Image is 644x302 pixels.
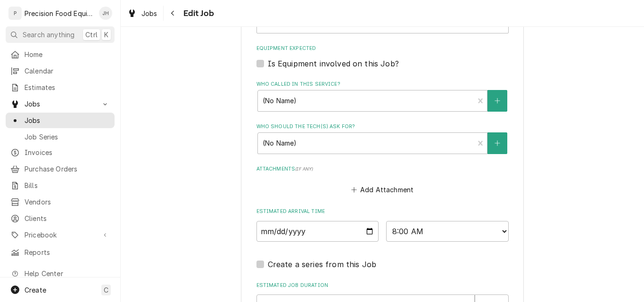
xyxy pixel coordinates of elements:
[6,211,115,226] a: Clients
[256,81,509,111] div: Who called in this service?
[487,132,507,154] button: Create New Contact
[6,227,115,243] a: Go to Pricebook
[268,259,377,270] label: Create a series from this Job
[25,82,110,92] span: Estimates
[256,165,509,173] label: Attachments
[99,7,112,20] div: JH
[256,45,509,69] div: Equipment Expected
[6,178,115,193] a: Bills
[256,45,509,52] label: Equipment Expected
[6,80,115,95] a: Estimates
[495,98,500,104] svg: Create New Contact
[495,140,500,147] svg: Create New Contact
[6,47,115,62] a: Home
[256,282,509,289] label: Estimated Job Duration
[256,165,509,196] div: Attachments
[25,230,96,240] span: Pricebook
[165,6,181,21] button: Navigate back
[256,123,509,131] label: Who should the tech(s) ask for?
[6,194,115,210] a: Vendors
[25,197,110,207] span: Vendors
[256,123,509,154] div: Who should the tech(s) ask for?
[25,66,110,76] span: Calendar
[25,8,94,18] div: Precision Food Equipment LLC
[25,132,110,142] span: Job Series
[23,30,74,40] span: Search anything
[25,269,109,278] span: Help Center
[8,7,22,20] div: P
[141,8,157,18] span: Jobs
[6,266,115,281] a: Go to Help Center
[25,286,46,294] span: Create
[181,7,214,20] span: Edit Job
[256,208,509,215] label: Estimated Arrival Time
[6,245,115,260] a: Reports
[295,166,313,171] span: ( if any )
[256,81,509,88] label: Who called in this service?
[256,208,509,241] div: Estimated Arrival Time
[25,99,96,109] span: Jobs
[6,63,115,79] a: Calendar
[124,6,161,21] a: Jobs
[25,164,110,174] span: Purchase Orders
[25,180,110,190] span: Bills
[256,221,379,242] input: Date
[25,213,110,223] span: Clients
[85,30,98,40] span: Ctrl
[104,285,108,295] span: C
[6,26,115,43] button: Search anythingCtrlK
[487,90,507,112] button: Create New Contact
[6,113,115,128] a: Jobs
[6,129,115,145] a: Job Series
[268,58,399,69] label: Is Equipment involved on this Job?
[25,147,110,157] span: Invoices
[386,221,509,242] select: Time Select
[25,115,110,125] span: Jobs
[25,247,110,257] span: Reports
[6,96,115,112] a: Go to Jobs
[104,30,108,40] span: K
[25,49,110,59] span: Home
[6,161,115,177] a: Purchase Orders
[349,183,415,196] button: Add Attachment
[99,7,112,20] div: Jason Hertel's Avatar
[6,145,115,160] a: Invoices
